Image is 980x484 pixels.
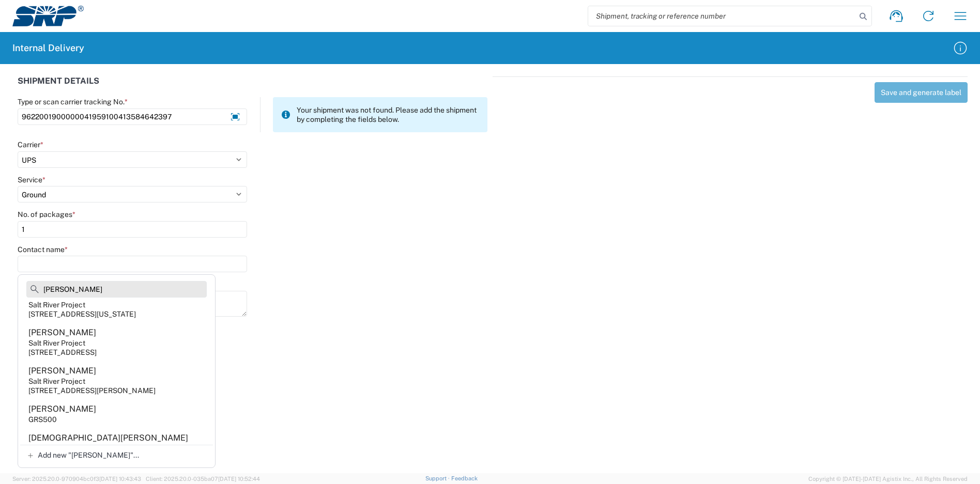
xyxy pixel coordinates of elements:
a: Feedback [451,475,478,481]
h2: Internal Delivery [12,42,84,54]
label: Service [18,175,45,184]
div: Salt River Project [28,444,85,453]
span: Copyright © [DATE]-[DATE] Agistix Inc., All Rights Reserved [808,474,968,483]
input: Shipment, tracking or reference number [588,6,856,26]
label: Type or scan carrier tracking No. [18,97,128,106]
div: SHIPMENT DETAILS [18,76,487,97]
label: No. of packages [18,210,75,219]
span: Client: 2025.20.0-035ba07 [146,476,260,482]
label: Contact name [18,245,68,254]
div: Salt River Project [28,377,85,386]
div: Salt River Project [28,300,85,309]
div: [STREET_ADDRESS] [28,348,97,357]
div: GRS500 [28,415,57,424]
span: Add new "[PERSON_NAME]"... [38,450,139,460]
div: [DEMOGRAPHIC_DATA][PERSON_NAME] [28,432,188,444]
span: [DATE] 10:43:43 [99,476,141,482]
span: [DATE] 10:52:44 [218,476,260,482]
span: Server: 2025.20.0-970904bc0f3 [12,476,141,482]
div: [STREET_ADDRESS][PERSON_NAME] [28,386,156,395]
div: [STREET_ADDRESS][US_STATE] [28,309,136,319]
div: Salt River Project [28,338,85,348]
a: Support [425,475,451,481]
label: Carrier [18,140,43,149]
div: [PERSON_NAME] [28,327,96,338]
img: srp [12,6,84,26]
div: [PERSON_NAME] [28,403,96,415]
div: [PERSON_NAME] [28,365,96,377]
span: Your shipment was not found. Please add the shipment by completing the fields below. [297,105,479,124]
